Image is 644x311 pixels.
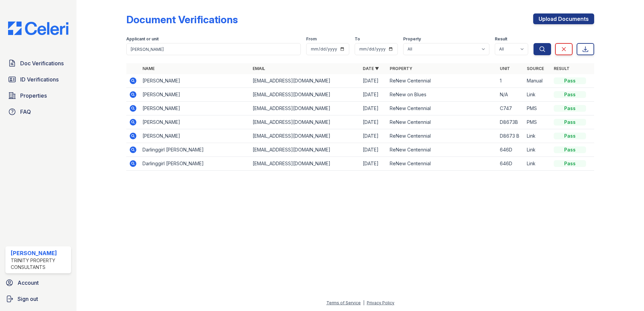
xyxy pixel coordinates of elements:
input: Search by name, email, or unit number [126,43,301,55]
td: C747 [497,102,524,115]
a: Privacy Policy [367,300,394,305]
td: ReNew Centennial [387,143,497,157]
td: [DATE] [360,102,387,115]
td: [EMAIL_ADDRESS][DOMAIN_NAME] [250,74,360,88]
td: [EMAIL_ADDRESS][DOMAIN_NAME] [250,102,360,115]
a: Terms of Service [326,300,361,305]
img: CE_Logo_Blue-a8612792a0a2168367f1c8372b55b34899dd931a85d93a1a3d3e32e68fde9ad4.png [3,22,74,35]
span: Sign out [18,295,38,303]
label: Applicant or unit [126,36,159,42]
td: ReNew Centennial [387,157,497,171]
td: Link [524,129,551,143]
td: ReNew on Blues [387,88,497,102]
span: FAQ [20,108,31,116]
a: Date ▼ [363,66,379,71]
label: Property [403,36,421,42]
td: ReNew Centennial [387,115,497,129]
div: Pass [554,91,586,98]
td: [EMAIL_ADDRESS][DOMAIN_NAME] [250,157,360,171]
span: Doc Verifications [20,59,64,67]
div: [PERSON_NAME] [11,249,68,257]
span: Properties [20,92,47,100]
td: 1 [497,74,524,88]
div: Pass [554,133,586,139]
td: [PERSON_NAME] [140,102,250,115]
td: D8673 B [497,129,524,143]
a: FAQ [5,105,71,118]
td: [PERSON_NAME] [140,115,250,129]
a: Unit [500,66,510,71]
div: Pass [554,105,586,112]
a: Upload Documents [533,13,594,24]
td: [DATE] [360,157,387,171]
a: Result [554,66,570,71]
a: Sign out [3,292,74,306]
td: [DATE] [360,143,387,157]
td: [DATE] [360,129,387,143]
td: ReNew Centennial [387,129,497,143]
div: Document Verifications [126,13,238,26]
td: Manual [524,74,551,88]
td: Link [524,143,551,157]
span: ID Verifications [20,75,59,83]
a: Email [253,66,265,71]
a: Property [390,66,412,71]
label: To [355,36,360,42]
td: Darlinggirl [PERSON_NAME] [140,143,250,157]
a: Account [3,276,74,289]
a: ID Verifications [5,73,71,86]
div: Pass [554,119,586,126]
td: [PERSON_NAME] [140,129,250,143]
div: | [363,300,364,305]
td: [DATE] [360,74,387,88]
td: ReNew Centennial [387,74,497,88]
span: Account [18,279,39,287]
div: Pass [554,77,586,84]
td: [EMAIL_ADDRESS][DOMAIN_NAME] [250,129,360,143]
td: [DATE] [360,88,387,102]
a: Properties [5,89,71,102]
div: Pass [554,146,586,153]
td: Darlinggirl [PERSON_NAME] [140,157,250,171]
td: [EMAIL_ADDRESS][DOMAIN_NAME] [250,143,360,157]
label: From [306,36,317,42]
div: Trinity Property Consultants [11,257,68,271]
a: Doc Verifications [5,57,71,70]
td: [EMAIL_ADDRESS][DOMAIN_NAME] [250,115,360,129]
td: 646D [497,143,524,157]
td: Link [524,157,551,171]
td: [EMAIL_ADDRESS][DOMAIN_NAME] [250,88,360,102]
td: PMS [524,102,551,115]
td: 646D [497,157,524,171]
td: D8673B [497,115,524,129]
td: PMS [524,115,551,129]
td: [DATE] [360,115,387,129]
td: [PERSON_NAME] [140,74,250,88]
td: [PERSON_NAME] [140,88,250,102]
td: N/A [497,88,524,102]
td: Link [524,88,551,102]
a: Name [142,66,155,71]
td: ReNew Centennial [387,102,497,115]
div: Pass [554,160,586,167]
label: Result [495,36,507,42]
a: Source [527,66,544,71]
